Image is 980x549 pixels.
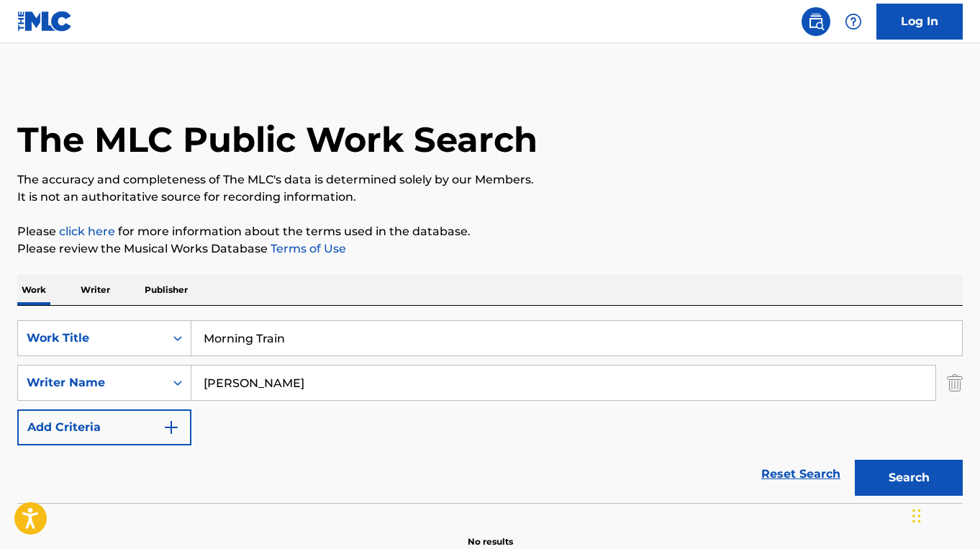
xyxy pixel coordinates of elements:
a: Log In [876,4,963,40]
button: Add Criteria [17,409,191,445]
a: Reset Search [754,458,848,490]
a: click here [59,224,115,238]
h1: The MLC Public Work Search [17,118,537,161]
div: Help [839,7,868,36]
a: Public Search [802,7,830,36]
p: Publisher [140,275,192,305]
img: 9d2ae6d4665cec9f34b9.svg [163,419,180,436]
p: Please for more information about the terms used in the database. [17,223,963,240]
p: Work [17,275,50,305]
p: The accuracy and completeness of The MLC's data is determined solely by our Members. [17,171,963,189]
img: MLC Logo [17,11,73,32]
p: No results [468,518,513,548]
img: Delete Criterion [947,365,963,401]
form: Search Form [17,320,963,503]
p: Please review the Musical Works Database [17,240,963,258]
img: search [807,13,825,30]
p: Writer [76,275,114,305]
button: Search [855,460,963,496]
p: It is not an authoritative source for recording information. [17,189,963,206]
div: Writer Name [27,374,156,391]
img: help [845,13,862,30]
div: Drag [912,494,921,537]
a: Terms of Use [268,242,346,255]
div: Work Title [27,330,156,347]
iframe: Chat Widget [908,480,980,549]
